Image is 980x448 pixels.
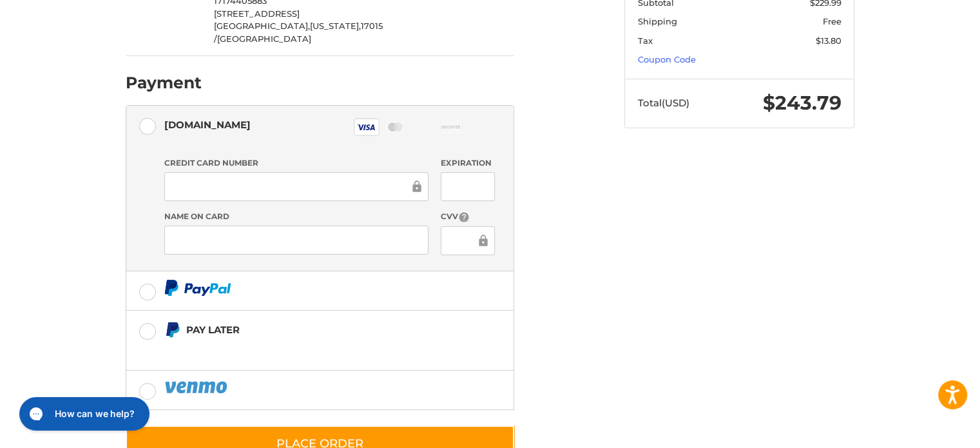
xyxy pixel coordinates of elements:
span: Tax [638,35,653,46]
span: [US_STATE], [310,21,361,31]
h2: Payment [126,73,202,93]
label: Credit Card Number [164,157,428,169]
iframe: PayPal Message 1 [164,344,434,355]
label: CVV [441,211,494,223]
img: PayPal icon [164,280,231,296]
a: Coupon Code [638,54,696,64]
img: PayPal icon [164,379,230,395]
label: Name on Card [164,211,428,222]
span: Shipping [638,16,677,26]
span: $243.79 [763,91,841,115]
div: Pay Later [186,319,433,340]
label: Expiration [441,157,494,169]
span: [GEOGRAPHIC_DATA] [217,34,311,44]
span: 17015 / [214,21,383,44]
div: [DOMAIN_NAME] [164,114,251,135]
iframe: Gorgias live chat messenger [13,393,153,435]
span: Total (USD) [638,97,689,109]
span: Free [823,16,841,26]
span: $13.80 [816,35,841,46]
span: [STREET_ADDRESS] [214,8,300,19]
img: Pay Later icon [164,322,180,338]
span: [GEOGRAPHIC_DATA], [214,21,310,31]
